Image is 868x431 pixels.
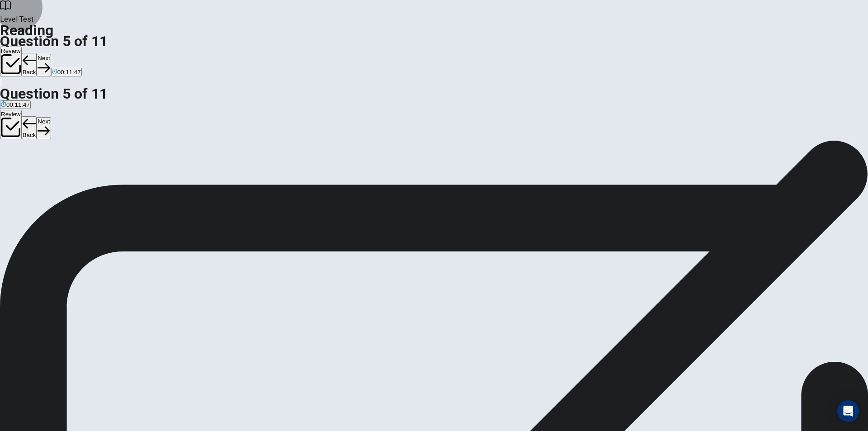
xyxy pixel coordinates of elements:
button: Next [37,54,51,76]
button: Back [22,53,37,76]
button: Back [22,116,37,140]
button: Next [37,117,51,139]
div: Open Intercom Messenger [837,400,859,422]
button: 00:11:47 [51,68,82,76]
span: 00:11:47 [6,101,30,108]
span: 00:11:47 [57,69,81,76]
